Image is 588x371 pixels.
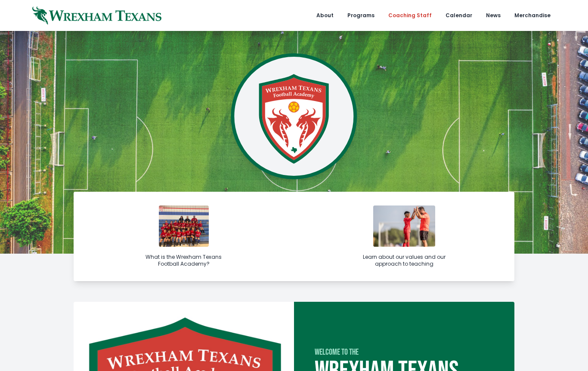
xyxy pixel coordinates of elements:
a: Learn about our values and our approach to teaching [294,192,514,281]
div: What is the Wrexham Texans Football Academy? [142,254,225,267]
a: What is the Wrexham Texans Football Academy? [74,192,294,281]
img: img_6398-1731961969.jpg [159,205,209,247]
div: Learn about our values and our approach to teaching [363,254,446,267]
div: Welcome to the [315,346,494,358]
img: with-player.jpg [373,205,435,247]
